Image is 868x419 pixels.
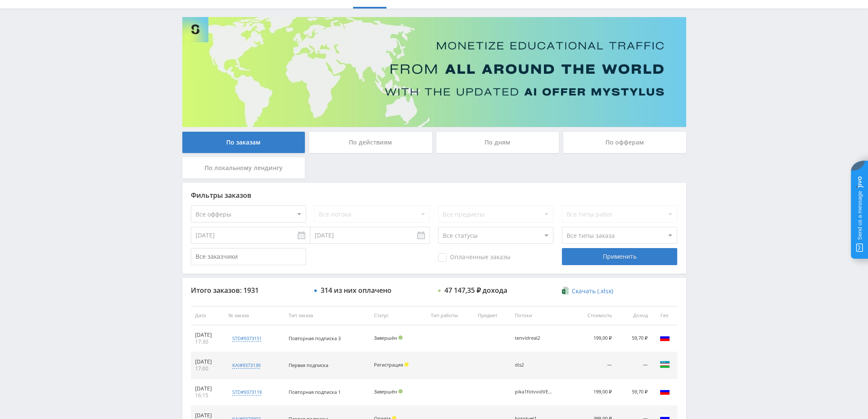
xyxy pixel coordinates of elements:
[562,248,677,265] div: Применить
[511,306,573,325] th: Потоки
[191,191,678,199] div: Фильтры заказов
[191,248,306,265] input: Все заказчики
[616,352,652,379] td: —
[191,286,306,294] div: Итого заказов: 1931
[573,306,616,325] th: Стоимость
[438,253,511,262] span: Оплаченные заказы
[182,157,305,179] div: По локальному лендингу
[182,132,305,153] div: По заказам
[191,306,224,325] th: Дата
[444,286,507,294] div: 47 147,35 ₽ дохода
[195,338,220,345] div: 17:30
[195,332,220,338] div: [DATE]
[404,362,409,367] span: Холд
[232,389,261,396] div: std#9373119
[289,389,341,395] span: Повторная подписка 1
[616,379,652,406] td: 59,70 ₽
[374,361,403,368] span: Регистрация
[321,286,392,294] div: 314 из них оплачено
[309,132,432,153] div: По действиям
[660,359,670,370] img: uzb.png
[563,132,686,153] div: По офферам
[232,362,260,369] div: kai#9373139
[374,388,397,395] span: Завершён
[436,132,559,153] div: По дням
[195,358,220,365] div: [DATE]
[182,17,686,127] img: Banner
[195,392,220,399] div: 16:15
[289,335,341,341] span: Повторная подписка 3
[660,332,670,343] img: rus.png
[515,389,553,395] div: pika1fotvvidVEO3
[562,287,613,295] a: Скачать (.xlsx)
[515,362,553,368] div: dis2
[374,335,397,341] span: Завершён
[232,335,261,342] div: std#9373151
[398,335,403,340] span: Подтвержден
[195,412,220,419] div: [DATE]
[289,362,328,368] span: Первая подписка
[224,306,284,325] th: № заказа
[562,286,569,295] img: xlsx
[573,379,616,406] td: 199,00 ₽
[660,386,670,396] img: rus.png
[572,288,613,295] span: Скачать (.xlsx)
[473,306,511,325] th: Предмет
[616,306,652,325] th: Доход
[573,325,616,352] td: 199,00 ₽
[652,306,678,325] th: Гео
[284,306,370,325] th: Тип заказа
[573,352,616,379] td: —
[427,306,473,325] th: Тип работы
[515,335,553,341] div: tenvidreal2
[195,385,220,392] div: [DATE]
[195,365,220,372] div: 17:00
[616,325,652,352] td: 59,70 ₽
[398,389,403,393] span: Подтвержден
[370,306,427,325] th: Статус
